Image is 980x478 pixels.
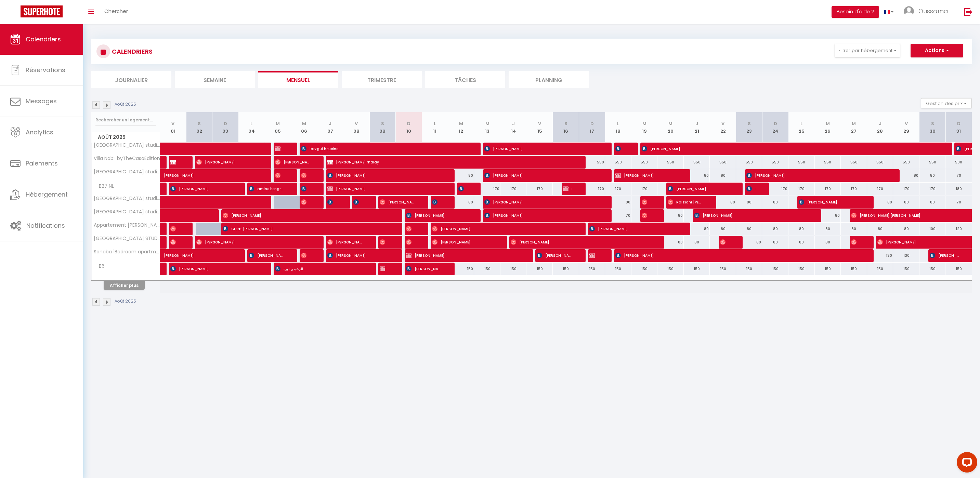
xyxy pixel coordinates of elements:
[762,156,788,169] div: 550
[164,165,226,178] span: [PERSON_NAME]
[615,169,677,182] span: [PERSON_NAME]
[500,183,527,195] div: 170
[406,249,520,262] span: [PERSON_NAME]
[867,263,893,275] div: 150
[301,249,310,262] span: [PERSON_NAME]
[694,209,808,222] span: [PERSON_NAME]
[684,236,710,249] div: 80
[474,183,500,195] div: 170
[406,236,415,249] span: [PERSON_NAME]
[196,236,311,249] span: [PERSON_NAME]
[893,223,919,235] div: 80
[369,112,396,143] th: 09
[826,120,830,127] abbr: M
[526,263,553,275] div: 150
[905,120,908,127] abbr: V
[615,142,624,155] span: [PERSON_NAME]
[605,196,631,209] div: 80
[945,223,972,235] div: 120
[537,249,572,262] span: [PERSON_NAME]
[170,156,179,169] span: [PERSON_NAME]
[171,120,174,127] abbr: V
[851,236,860,249] span: [PERSON_NAME]
[160,183,164,196] a: KAMAR AZAINABI
[919,169,946,182] div: 80
[484,169,599,182] span: [PERSON_NAME]
[553,263,579,275] div: 150
[657,112,684,143] th: 20
[642,196,651,209] span: [PERSON_NAME]
[762,223,788,235] div: 80
[657,209,684,222] div: 80
[877,236,940,249] span: [PERSON_NAME]
[396,112,422,143] th: 10
[91,71,171,88] li: Journalier
[21,5,63,17] img: Super Booking
[893,112,919,143] th: 29
[579,112,605,143] th: 17
[800,120,802,127] abbr: L
[406,209,468,222] span: [PERSON_NAME]
[642,142,940,155] span: [PERSON_NAME]
[841,263,867,275] div: 150
[104,281,145,290] button: Afficher plus
[931,120,934,127] abbr: S
[186,112,212,143] th: 02
[223,209,390,222] span: [PERSON_NAME]
[919,183,946,195] div: 170
[110,44,153,59] h3: CALENDRIERS
[657,156,684,169] div: 550
[553,112,579,143] th: 16
[617,120,619,127] abbr: L
[815,112,841,143] th: 26
[291,112,317,143] th: 06
[407,120,410,127] abbr: D
[631,183,658,195] div: 170
[945,156,972,169] div: 500
[867,249,893,262] div: 130
[564,120,567,127] abbr: S
[93,223,161,228] span: Appartement [PERSON_NAME] J9 - By TheCasaEdition
[302,120,306,127] abbr: M
[957,120,961,127] abbr: D
[275,156,310,169] span: [PERSON_NAME]
[893,263,919,275] div: 150
[867,223,893,235] div: 80
[710,112,736,143] th: 22
[93,263,118,270] span: B6
[788,263,815,275] div: 150
[893,196,919,209] div: 80
[170,222,179,235] span: [PERSON_NAME]
[841,183,867,195] div: 170
[93,236,161,241] span: [GEOGRAPHIC_DATA] STUDIO A6 BY TCE
[736,112,762,143] th: 23
[474,112,500,143] th: 13
[432,222,573,235] span: [PERSON_NAME]
[276,120,280,127] abbr: M
[500,263,527,275] div: 150
[736,156,762,169] div: 550
[668,120,672,127] abbr: M
[788,156,815,169] div: 550
[668,196,703,209] span: Raissani [PERSON_NAME]
[406,262,441,275] span: [PERSON_NAME]
[815,183,841,195] div: 170
[762,263,788,275] div: 150
[512,120,515,127] abbr: J
[93,169,161,174] span: [GEOGRAPHIC_DATA] studio A3 by TCE
[353,196,362,209] span: [PERSON_NAME]
[425,71,505,88] li: Tâches
[500,112,527,143] th: 14
[355,120,358,127] abbr: V
[406,222,415,235] span: [PERSON_NAME]
[788,112,815,143] th: 25
[746,169,887,182] span: [PERSON_NAME]
[275,142,284,155] span: [PERSON_NAME]
[657,236,684,249] div: 80
[160,169,186,182] a: [PERSON_NAME]
[867,183,893,195] div: 170
[327,236,363,249] span: [PERSON_NAME]
[964,8,972,16] img: logout
[170,262,258,275] span: [PERSON_NAME]
[458,182,467,195] span: [PERSON_NAME]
